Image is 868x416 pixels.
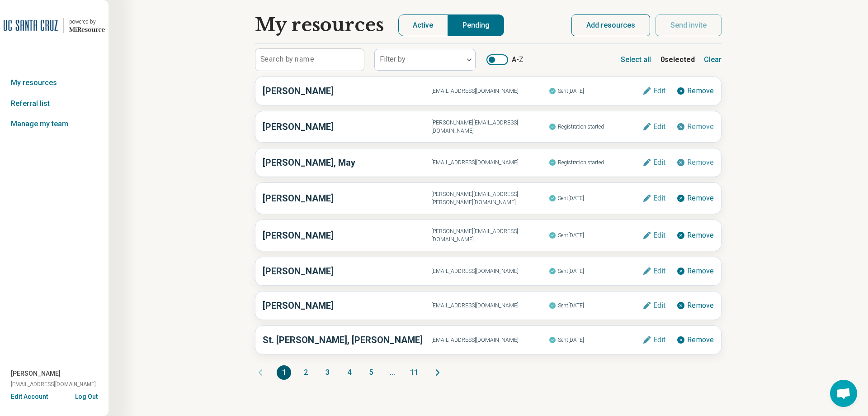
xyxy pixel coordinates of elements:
[255,365,266,380] button: Previous page
[676,158,714,167] button: Remove
[431,190,548,206] span: [PERSON_NAME][EMAIL_ADDRESS][PERSON_NAME][DOMAIN_NAME]
[255,14,384,36] h1: My resources
[486,54,524,65] label: A-Z
[320,365,335,380] button: 3
[277,365,291,380] button: 1
[653,123,665,130] span: Edit
[263,84,431,98] h3: [PERSON_NAME]
[642,267,665,276] button: Edit
[363,365,378,380] button: 5
[380,55,406,63] label: Filter by
[653,268,665,275] span: Edit
[656,14,722,36] button: Send invite
[75,392,98,399] button: Log Out
[298,365,313,380] button: 2
[687,195,714,202] span: Remove
[263,333,431,347] h3: St. [PERSON_NAME], [PERSON_NAME]
[660,54,695,65] b: 0 selected
[653,159,665,166] span: Edit
[11,392,48,402] button: Edit Account
[431,267,548,275] span: [EMAIL_ADDRESS][DOMAIN_NAME]
[11,369,61,378] span: [PERSON_NAME]
[653,87,665,95] span: Edit
[11,380,96,388] span: [EMAIL_ADDRESS][DOMAIN_NAME]
[4,14,58,36] img: University of California at Santa Cruz
[653,302,665,309] span: Edit
[69,18,105,26] div: powered by
[4,14,105,36] a: University of California at Santa Cruzpowered by
[676,301,714,310] button: Remove
[263,264,431,278] h3: [PERSON_NAME]
[549,265,642,277] span: Sent [DATE]
[385,365,400,380] span: ...
[398,14,448,36] button: Active
[571,14,650,36] button: Add resources
[642,158,665,167] button: Edit
[687,159,714,166] span: Remove
[549,121,642,133] span: Registration started
[653,232,665,239] span: Edit
[432,365,443,380] button: Next page
[431,87,548,95] span: [EMAIL_ADDRESS][DOMAIN_NAME]
[260,56,314,63] label: Search by name
[549,192,642,204] span: Sent [DATE]
[407,365,421,380] button: 11
[621,49,651,71] button: Select all
[448,14,505,36] button: Pending
[687,336,714,344] span: Remove
[549,157,642,168] span: Registration started
[704,49,722,71] button: Clear
[676,267,714,276] button: Remove
[687,232,714,239] span: Remove
[642,301,665,310] button: Edit
[263,229,431,242] h3: [PERSON_NAME]
[431,336,548,344] span: [EMAIL_ADDRESS][DOMAIN_NAME]
[549,230,642,241] span: Sent [DATE]
[263,191,431,205] h3: [PERSON_NAME]
[676,194,714,203] button: Remove
[687,268,714,275] span: Remove
[830,380,857,407] a: Open chat
[342,365,356,380] button: 4
[263,120,431,134] h3: [PERSON_NAME]
[687,123,714,130] span: Remove
[549,300,642,311] span: Sent [DATE]
[653,336,665,344] span: Edit
[263,299,431,312] h3: [PERSON_NAME]
[687,87,714,95] span: Remove
[642,122,665,131] button: Edit
[431,158,548,167] span: [EMAIL_ADDRESS][DOMAIN_NAME]
[549,85,642,97] span: Sent [DATE]
[549,334,642,346] span: Sent [DATE]
[431,119,548,135] span: [PERSON_NAME][EMAIL_ADDRESS][DOMAIN_NAME]
[676,335,714,344] button: Remove
[642,194,665,203] button: Edit
[687,302,714,309] span: Remove
[676,122,714,131] button: Remove
[642,335,665,344] button: Edit
[642,231,665,240] button: Edit
[431,227,548,244] span: [PERSON_NAME][EMAIL_ADDRESS][DOMAIN_NAME]
[653,195,665,202] span: Edit
[431,301,548,310] span: [EMAIL_ADDRESS][DOMAIN_NAME]
[676,231,714,240] button: Remove
[676,86,714,96] button: Remove
[263,156,431,169] h3: [PERSON_NAME], May
[642,86,665,96] button: Edit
